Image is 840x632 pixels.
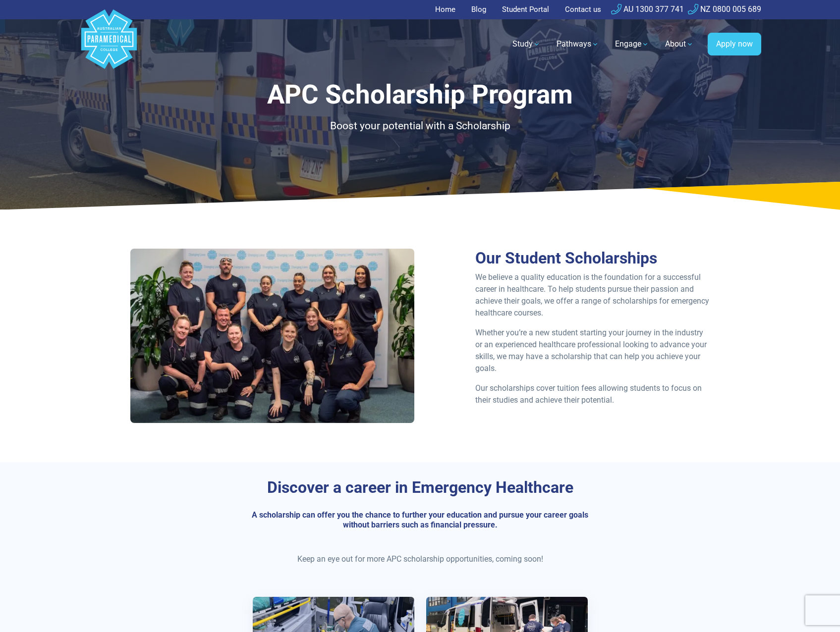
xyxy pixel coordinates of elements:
a: NZ 0800 005 689 [688,4,761,14]
p: Our scholarships cover tuition fees allowing students to focus on their studies and achieve their... [475,382,710,406]
span: A scholarship can offer you the chance to further your education and pursue your career goals wit... [252,510,588,529]
a: Apply now [708,33,761,55]
p: Keep an eye out for more APC scholarship opportunities, coming soon! [130,553,710,565]
a: About [659,30,700,58]
p: Whether you’re a new student starting your journey in the industry or an experienced healthcare p... [475,327,710,374]
a: Pathways [551,30,605,58]
span: Discover a career in Emergency Healthcare [267,478,573,497]
a: Australian Paramedical College [79,19,139,69]
a: AU 1300 377 741 [611,4,684,14]
a: Study [506,30,547,58]
a: Engage [609,30,655,58]
p: Boost your potential with a Scholarship [130,118,710,134]
h2: Our Student Scholarships [475,249,710,267]
p: We believe a quality education is the foundation for a successful career in healthcare. To help s... [475,271,710,319]
h1: APC Scholarship Program [130,79,710,110]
